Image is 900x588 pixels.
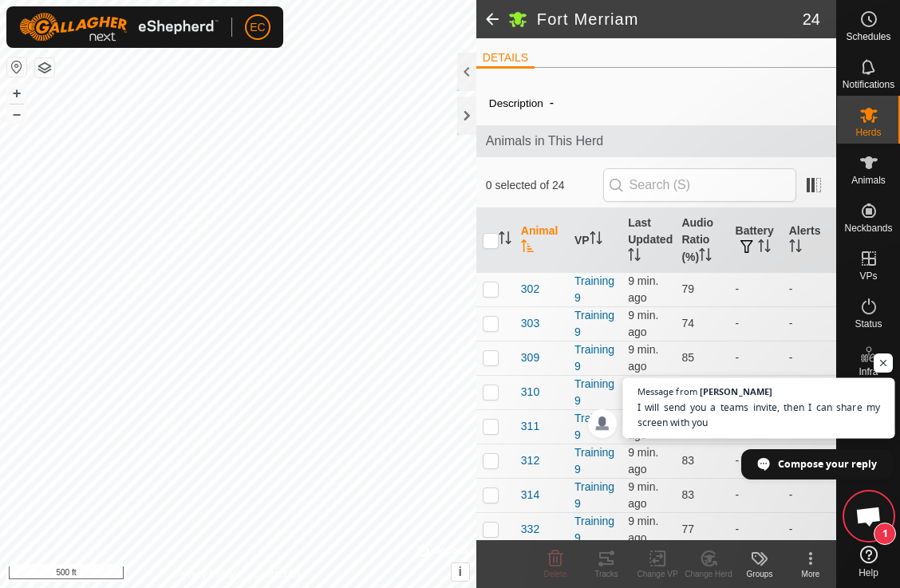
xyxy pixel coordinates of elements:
[855,319,882,329] span: Status
[699,251,712,263] p-sorticon: Activate to sort
[758,242,771,255] p-sorticon: Activate to sort
[521,384,539,401] span: 310
[486,132,827,151] span: Animals in This Herd
[789,242,802,255] p-sorticon: Activate to sort
[574,377,614,407] a: Training 9
[855,128,881,137] span: Herds
[859,271,877,281] span: VPs
[175,567,235,582] a: Privacy Policy
[521,242,534,255] p-sorticon: Activate to sort
[681,351,694,364] span: 85
[628,480,658,510] span: Oct 13, 2025, 11:49 AM
[632,568,683,580] div: Change VP
[476,49,535,69] li: DETAILS
[568,208,622,273] th: VP
[521,487,539,503] span: 314
[681,317,694,330] span: 74
[544,570,567,578] span: Delete
[543,89,560,116] span: -
[521,418,539,435] span: 311
[729,478,783,512] td: -
[521,315,539,332] span: 303
[521,349,539,366] span: 309
[783,512,836,547] td: -
[574,446,614,476] a: Training 9
[851,176,886,185] span: Animals
[729,375,783,409] td: -
[574,412,614,441] a: Training 9
[783,208,836,273] th: Alerts
[844,223,892,233] span: Neckbands
[254,567,301,582] a: Contact Us
[859,568,878,578] span: Help
[874,523,896,545] span: 1
[683,568,734,580] div: Change Herd
[628,309,658,338] span: Oct 13, 2025, 11:49 AM
[628,343,658,373] span: Oct 13, 2025, 11:49 AM
[637,387,697,396] span: Message from
[734,568,785,580] div: Groups
[521,452,539,469] span: 312
[729,272,783,306] td: -
[574,309,614,338] a: Training 9
[837,539,900,584] a: Help
[452,563,469,581] button: i
[486,177,603,194] span: 0 selected of 24
[628,274,658,304] span: Oct 13, 2025, 11:49 AM
[574,480,614,510] a: Training 9
[459,565,462,578] span: i
[628,251,641,263] p-sorticon: Activate to sort
[783,306,836,341] td: -
[675,208,728,273] th: Audio Ratio (%)
[521,281,539,298] span: 302
[628,515,658,544] span: Oct 13, 2025, 11:49 AM
[729,306,783,341] td: -
[845,492,893,540] div: Open chat
[521,521,539,538] span: 332
[681,282,694,295] span: 79
[489,97,543,109] label: Description
[574,515,614,544] a: Training 9
[783,375,836,409] td: -
[783,272,836,306] td: -
[7,84,26,103] button: +
[637,400,881,431] span: I will send you a teams invite, then I can share my screen with you
[250,19,265,36] span: EC
[729,512,783,547] td: -
[803,7,820,31] span: 24
[783,341,836,375] td: -
[574,343,614,373] a: Training 9
[574,274,614,304] a: Training 9
[499,234,511,247] p-sorticon: Activate to sort
[681,488,694,501] span: 83
[729,208,783,273] th: Battery
[515,208,568,273] th: Animal
[783,478,836,512] td: -
[590,234,602,247] p-sorticon: Activate to sort
[785,568,836,580] div: More
[859,367,878,377] span: Infra
[681,523,694,535] span: 77
[700,387,772,396] span: [PERSON_NAME]
[778,450,877,478] span: Compose your reply
[846,32,890,41] span: Schedules
[537,10,803,29] h2: Fort Merriam
[729,341,783,375] td: -
[19,13,219,41] img: Gallagher Logo
[603,168,796,202] input: Search (S)
[622,208,675,273] th: Last Updated
[581,568,632,580] div: Tracks
[35,58,54,77] button: Map Layers
[7,57,26,77] button: Reset Map
[843,80,894,89] span: Notifications
[7,105,26,124] button: –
